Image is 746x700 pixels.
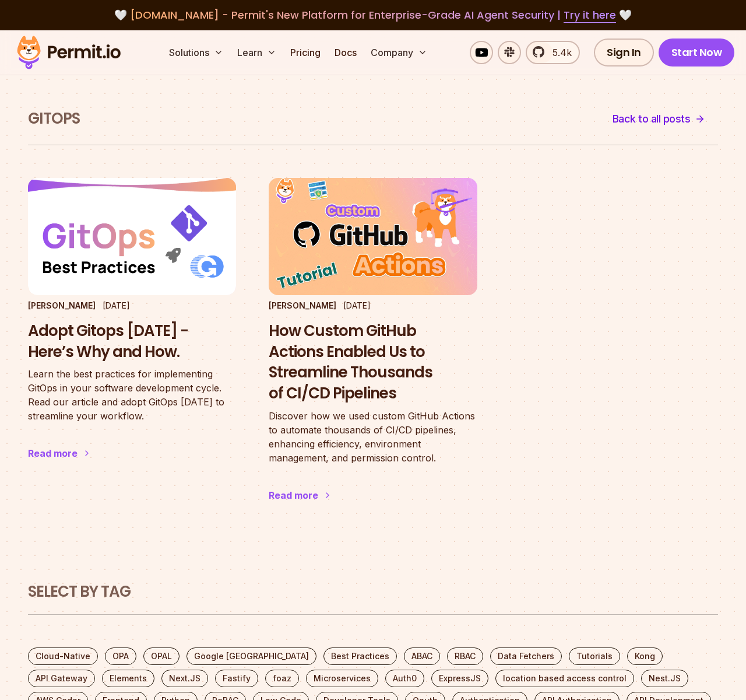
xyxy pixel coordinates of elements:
a: Microservices [306,670,378,687]
h2: Select by Tag [28,582,718,603]
a: Nest.JS [641,670,688,687]
a: Data Fetchers [490,647,562,665]
a: Docs [330,41,361,64]
a: Kong [627,647,663,665]
img: How Custom GitHub Actions Enabled Us to Streamline Thousands of CI/CD Pipelines [269,178,477,295]
div: 🤍 🤍 [28,7,718,23]
a: Tutorials [569,647,620,665]
div: Read more [269,488,318,502]
a: location based access control [495,670,634,687]
a: ExpressJS [431,670,488,687]
p: Discover how we used custom GitHub Actions to automate thousands of CI/CD pipelines, enhancing ef... [269,409,477,465]
a: Auth0 [385,670,424,687]
a: 5.4k [526,41,580,64]
p: Learn the best practices for implementing GitOps in your software development cycle. Read our art... [28,367,236,423]
a: Best Practices [323,647,397,665]
a: How Custom GitHub Actions Enabled Us to Streamline Thousands of CI/CD Pipelines[PERSON_NAME][DATE... [269,178,477,526]
a: OPA [105,647,136,665]
a: foaz [265,670,299,687]
a: Fastify [215,670,258,687]
a: Try it here [564,8,616,23]
span: 5.4k [546,45,572,60]
time: [DATE] [343,300,371,310]
a: Cloud-Native [28,647,98,665]
a: Adopt Gitops Today - Here’s Why and How.[PERSON_NAME][DATE]Adopt Gitops [DATE] - Here’s Why and H... [28,178,236,484]
div: Read more [28,446,78,460]
h1: GitOps [28,108,80,129]
h3: Adopt Gitops [DATE] - Here’s Why and How. [28,321,236,363]
h3: How Custom GitHub Actions Enabled Us to Streamline Thousands of CI/CD Pipelines [269,321,477,404]
a: Sign In [594,38,654,66]
button: Learn [233,41,281,64]
a: Next.JS [161,670,208,687]
button: Company [366,41,432,64]
a: OPAL [143,647,180,665]
span: Back to all posts [613,111,691,127]
a: Back to all posts [600,105,719,133]
a: Pricing [286,41,325,64]
button: Solutions [164,41,228,64]
a: ABAC [404,647,440,665]
img: Permit logo [12,33,126,72]
a: Elements [102,670,154,687]
time: [DATE] [103,300,130,310]
a: Google [GEOGRAPHIC_DATA] [186,647,316,665]
a: RBAC [447,647,483,665]
a: API Gateway [28,670,95,687]
img: Adopt Gitops Today - Here’s Why and How. [28,178,236,295]
p: [PERSON_NAME] [269,300,336,311]
a: Start Now [659,38,735,66]
p: [PERSON_NAME] [28,300,96,311]
span: [DOMAIN_NAME] - Permit's New Platform for Enterprise-Grade AI Agent Security | [130,8,616,22]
